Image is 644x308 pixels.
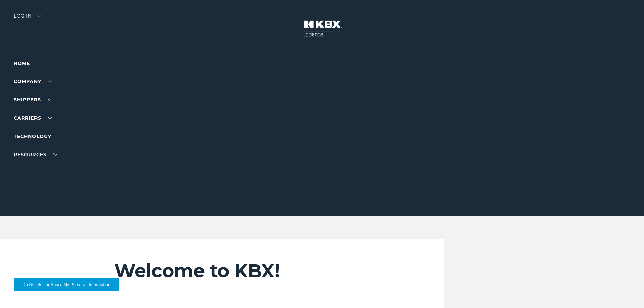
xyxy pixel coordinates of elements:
[14,60,30,66] a: Home
[14,78,52,85] a: Company
[14,278,119,291] button: Do Not Sell or Share My Personal Information
[14,115,52,121] a: Carriers
[14,14,41,23] div: Log in
[37,15,41,17] img: arrow
[14,97,52,103] a: SHIPPERS
[114,260,404,282] h2: Welcome to KBX!
[14,151,57,158] a: RESOURCES
[297,14,348,43] img: kbx logo
[14,133,51,139] a: Technology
